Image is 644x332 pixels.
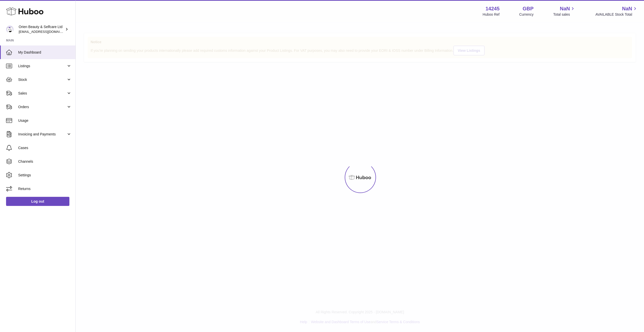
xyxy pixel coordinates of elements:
[18,64,66,68] span: Listings
[553,5,576,17] a: NaN Total sales
[595,12,638,17] span: AVAILABLE Stock Total
[19,25,64,34] div: Orien Beauty & Selfcare Ltd
[18,159,72,164] span: Channels
[523,5,533,12] strong: GBP
[18,77,66,82] span: Stock
[622,5,632,12] span: NaN
[519,12,534,17] div: Currency
[486,5,500,12] strong: 14245
[553,12,576,17] span: Total sales
[6,26,14,33] img: marketplace@orientrade.com
[18,91,66,96] span: Sales
[595,5,638,17] a: NaN AVAILABLE Stock Total
[18,50,72,55] span: My Dashboard
[18,118,72,123] span: Usage
[19,30,74,34] span: [EMAIL_ADDRESS][DOMAIN_NAME]
[483,12,500,17] div: Huboo Ref
[560,5,570,12] span: NaN
[18,173,72,178] span: Settings
[18,146,72,150] span: Cases
[6,197,69,206] a: Log out
[18,132,66,137] span: Invoicing and Payments
[18,105,66,109] span: Orders
[18,186,72,191] span: Returns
